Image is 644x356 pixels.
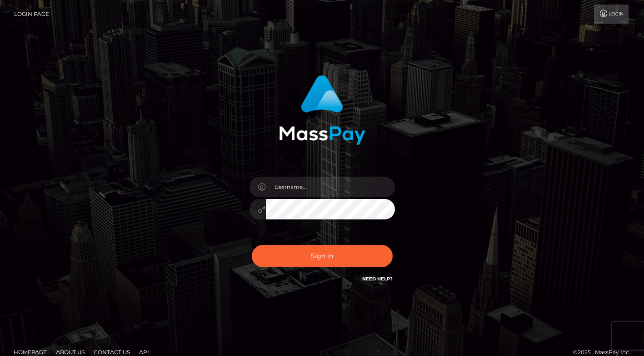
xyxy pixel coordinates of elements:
[266,177,395,197] input: Username...
[14,5,49,24] a: Login Page
[362,276,393,282] a: Need Help?
[279,75,365,145] img: MassPay Login
[594,5,629,24] a: Login
[252,245,393,267] button: Sign in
